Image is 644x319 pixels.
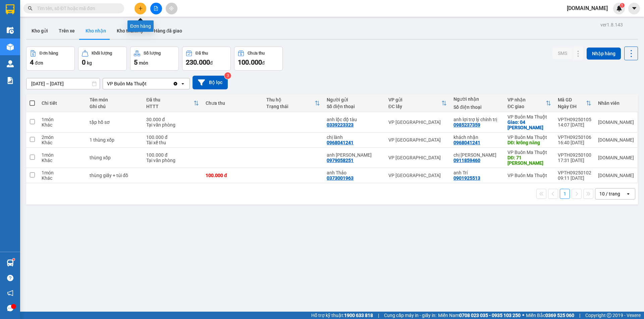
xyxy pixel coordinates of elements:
[134,58,138,66] span: 5
[127,20,154,32] div: Đơn hàng
[453,96,501,102] div: Người nhận
[507,140,551,145] div: DĐ: krông năng
[388,137,447,143] div: VP [GEOGRAPHIC_DATA]
[558,97,586,102] div: Mã GD
[561,4,613,12] span: [DOMAIN_NAME]
[558,117,591,122] div: VPTH09250105
[453,135,501,140] div: khách nhận
[607,313,611,318] span: copyright
[206,173,260,178] div: 100.000 đ
[7,259,14,266] img: warehouse-icon
[7,305,13,311] span: message
[42,122,83,128] div: Khác
[42,117,83,122] div: 1 món
[438,312,521,319] span: Miền Nam
[266,97,315,102] div: Thu hộ
[388,155,447,160] div: VP [GEOGRAPHIC_DATA]
[598,100,634,106] div: Nhân viên
[238,58,262,66] span: 100.000
[146,104,194,109] div: HTTT
[6,4,14,14] img: logo-vxr
[522,314,524,317] span: ⚪️
[378,312,379,319] span: |
[388,104,441,109] div: ĐC lấy
[13,258,15,260] sup: 1
[146,152,199,158] div: 100.000 đ
[327,117,381,122] div: anh lộc độ tàu
[90,137,140,143] div: 1 thùng xốp
[42,140,83,145] div: Khác
[384,312,436,319] span: Cung cấp máy in - giấy in:
[186,58,210,66] span: 230.000
[579,312,580,319] span: |
[388,173,447,178] div: VP [GEOGRAPHIC_DATA]
[26,78,100,89] input: Select a date range.
[558,135,591,140] div: VPTH09250106
[558,175,591,181] div: 09:11 [DATE]
[40,51,58,56] div: Đơn hàng
[7,275,13,281] span: question-circle
[507,104,546,109] div: ĐC giao
[166,3,177,14] button: aim
[135,3,146,14] button: plus
[7,44,14,51] img: warehouse-icon
[453,175,480,181] div: 0901925513
[42,152,83,158] div: 1 món
[587,48,621,60] button: Nhập hàng
[327,158,354,163] div: 0979058251
[626,191,631,196] svg: open
[453,140,480,145] div: 0968041241
[507,150,551,155] div: VP Buôn Ma Thuột
[7,60,14,67] img: warehouse-icon
[149,23,187,39] button: Hàng đã giao
[130,47,179,71] button: Số lượng5món
[26,47,75,71] button: Đơn hàng4đơn
[453,122,480,128] div: 0985237359
[560,189,570,199] button: 1
[7,290,13,296] span: notification
[138,6,143,11] span: plus
[507,135,551,140] div: VP Buôn Ma Thuột
[248,51,265,56] div: Chưa thu
[42,170,83,175] div: 1 món
[507,119,551,130] div: Giao: 04 mai hắc đế
[146,158,199,163] div: Tại văn phòng
[459,313,521,318] strong: 0708 023 035 - 0935 103 250
[388,119,447,125] div: VP [GEOGRAPHIC_DATA]
[628,3,640,14] button: caret-down
[453,152,501,158] div: chị Hà Nhất
[210,60,213,66] span: đ
[146,122,199,128] div: Tại văn phòng
[621,3,623,8] span: 1
[558,140,591,145] div: 16:40 [DATE]
[146,97,194,102] div: Đã thu
[558,104,586,109] div: Ngày ĐH
[90,173,140,178] div: thùng giấy + túi đồ
[196,51,208,56] div: Đã thu
[80,23,111,39] button: Kho nhận
[139,60,148,66] span: món
[552,47,573,59] button: SMS
[144,51,161,56] div: Số lượng
[182,47,231,71] button: Đã thu230.000đ
[453,170,501,175] div: anh Trí
[90,155,140,160] div: thùng xốp
[111,23,149,39] button: Kho thanh lý
[147,80,148,87] input: Selected VP Buôn Ma Thuột.
[262,60,265,66] span: đ
[327,170,381,175] div: anh Thảo
[42,135,83,140] div: 2 món
[90,104,140,109] div: Ghi chú
[327,97,381,102] div: Người gửi
[344,313,373,318] strong: 1900 633 818
[526,312,574,319] span: Miền Bắc
[453,104,501,110] div: Số điện thoại
[327,135,381,140] div: chị lành
[30,58,34,66] span: 4
[266,104,315,109] div: Trạng thái
[327,140,354,145] div: 0968041241
[146,140,199,145] div: Tài xế thu
[90,119,140,125] div: tập hồ sơ
[558,158,591,163] div: 17:31 [DATE]
[234,47,283,71] button: Chưa thu100.000đ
